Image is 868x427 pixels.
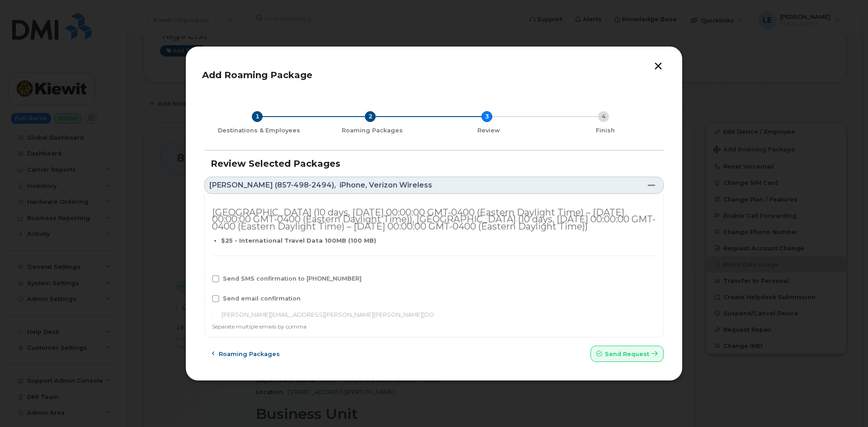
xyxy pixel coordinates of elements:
[204,346,288,362] button: Roaming packages
[211,159,657,169] h3: Review Selected Packages
[829,388,861,420] iframe: Messenger Launcher
[204,177,664,193] a: [PERSON_NAME] (857-498-2494),iPhone, Verizon Wireless
[223,275,362,282] span: Send SMS confirmation to [PHONE_NUMBER]
[209,182,336,189] span: [PERSON_NAME] (857-498-2494),
[252,111,263,122] div: 1
[212,323,656,330] div: Separate multiple emails by comma
[219,350,280,358] span: Roaming packages
[340,182,432,189] span: iPhone, Verizon Wireless
[221,237,376,244] b: $25 - International Travel Data 100MB (100 MB)
[204,194,664,338] div: [PERSON_NAME] (857-498-2494),iPhone, Verizon Wireless
[208,127,310,134] div: Destinations & Employees
[212,307,438,323] input: Type confirmation email
[605,350,649,358] span: Send request
[223,295,301,302] span: Send email confirmation
[365,111,376,122] div: 2
[212,209,656,230] div: [GEOGRAPHIC_DATA] (10 days, [DATE] 00:00:00 GMT-0400 (Eastern Daylight Time) – [DATE] 00:00:00 GM...
[202,70,312,80] span: Add Roaming Package
[590,346,664,362] button: Send request
[598,111,609,122] div: 4
[551,127,660,134] div: Finish
[317,127,427,134] div: Roaming Packages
